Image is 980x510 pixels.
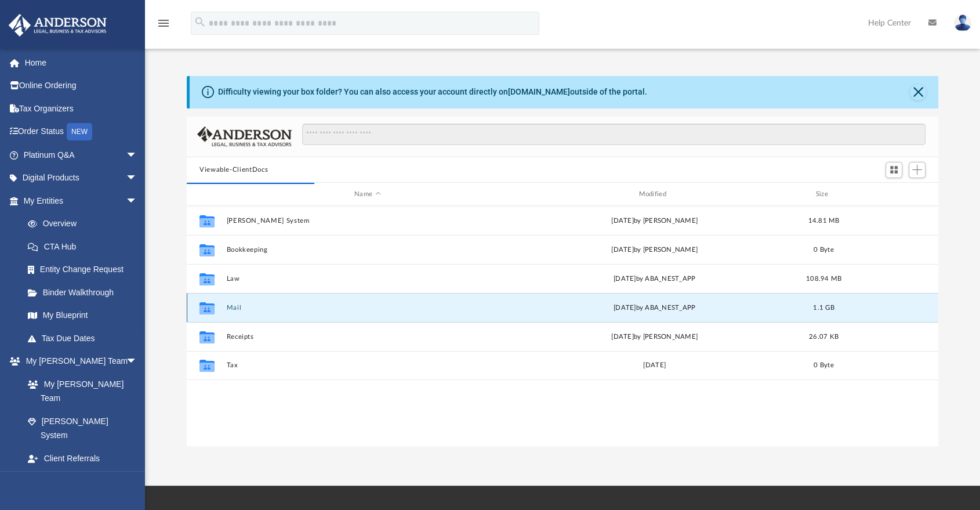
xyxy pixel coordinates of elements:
[514,245,796,255] div: [DATE] by [PERSON_NAME]
[16,235,155,258] a: CTA Hub
[16,258,155,281] a: Entity Change Request
[227,246,509,254] button: Bookkeeping
[508,87,570,96] a: [DOMAIN_NAME]
[954,15,971,31] img: User Pic
[67,123,92,140] div: NEW
[227,217,509,225] button: [PERSON_NAME] System
[227,333,509,341] button: Receipts
[16,212,155,236] a: Overview
[8,74,155,97] a: Online Ordering
[910,84,926,100] button: Close
[513,189,796,200] div: Modified
[813,305,834,311] span: 1.1 GB
[8,51,155,74] a: Home
[126,143,149,167] span: arrow_drop_down
[514,303,796,313] div: by ABA_NEST_APP
[8,470,149,493] a: My Documentsarrow_drop_down
[801,189,847,200] div: Size
[514,360,796,371] div: [DATE]
[218,86,647,98] div: Difficulty viewing your box folder? You can also access your account directly on outside of the p...
[16,327,155,350] a: Tax Due Dates
[514,332,796,342] div: [DATE] by [PERSON_NAME]
[126,167,149,190] span: arrow_drop_down
[16,447,149,470] a: Client Referrals
[8,189,155,212] a: My Entitiesarrow_drop_down
[8,143,155,167] a: Platinum Q&Aarrow_drop_down
[514,274,796,284] div: [DATE] by ABA_NEST_APP
[16,281,155,304] a: Binder Walkthrough
[852,189,933,200] div: id
[227,362,509,370] button: Tax
[814,362,834,368] span: 0 Byte
[302,124,925,146] input: Search files and folders
[16,410,149,447] a: [PERSON_NAME] System
[885,162,903,178] button: Switch to Grid View
[227,275,509,283] button: Law
[806,276,841,282] span: 108.94 MB
[8,120,155,144] a: Order StatusNEW
[227,304,509,312] button: Mail
[157,22,170,30] a: menu
[808,218,839,224] span: 14.81 MB
[126,470,149,494] span: arrow_drop_down
[16,372,143,410] a: My [PERSON_NAME] Team
[126,350,149,374] span: arrow_drop_down
[226,189,509,200] div: Name
[8,97,155,120] a: Tax Organizers
[16,304,149,327] a: My Blueprint
[157,16,170,30] i: menu
[5,14,110,37] img: Anderson Advisors Platinum Portal
[8,350,149,373] a: My [PERSON_NAME] Teamarrow_drop_down
[194,16,206,28] i: search
[192,189,221,200] div: id
[126,189,149,213] span: arrow_drop_down
[199,165,268,175] button: Viewable-ClientDocs
[809,334,839,340] span: 26.07 KB
[614,305,636,311] span: [DATE]
[8,167,155,190] a: Digital Productsarrow_drop_down
[187,206,938,447] div: grid
[909,162,926,178] button: Add
[514,216,796,226] div: [DATE] by [PERSON_NAME]
[814,247,834,253] span: 0 Byte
